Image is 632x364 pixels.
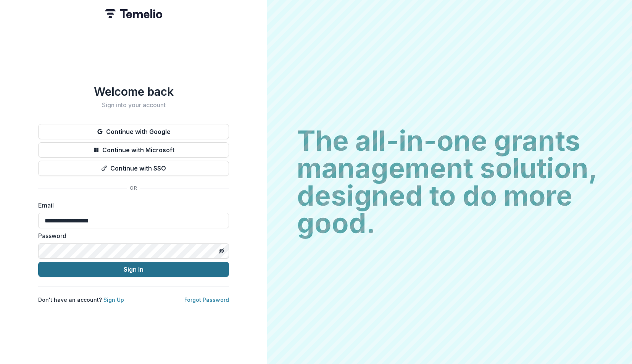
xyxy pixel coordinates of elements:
p: Don't have an account? [38,296,124,304]
label: Password [38,231,224,240]
h1: Welcome back [38,85,229,98]
button: Continue with SSO [38,161,229,176]
button: Sign In [38,262,229,277]
h2: Sign into your account [38,101,229,109]
button: Continue with Google [38,124,229,139]
a: Sign Up [103,296,124,303]
a: Forgot Password [184,296,229,303]
button: Toggle password visibility [215,245,227,257]
button: Continue with Microsoft [38,142,229,158]
img: Temelio [105,9,162,18]
label: Email [38,201,224,210]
